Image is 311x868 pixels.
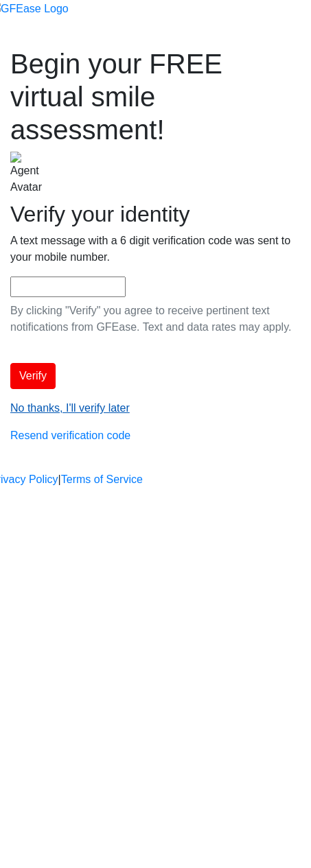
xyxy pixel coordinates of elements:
a: Resend verification code [10,430,130,441]
button: Verify [10,363,56,389]
h2: Verify your identity [10,201,301,227]
a: | [58,471,61,488]
img: Agent Avatar [10,152,42,196]
h1: Begin your FREE virtual smile assessment! [10,47,301,146]
a: No thanks, I'll verify later [10,402,130,414]
a: Terms of Service [61,471,143,488]
p: By clicking "Verify" you agree to receive pertinent text notifications from GFEase. Text and data... [10,303,301,336]
p: A text message with a 6 digit verification code was sent to your mobile number. [10,233,301,266]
